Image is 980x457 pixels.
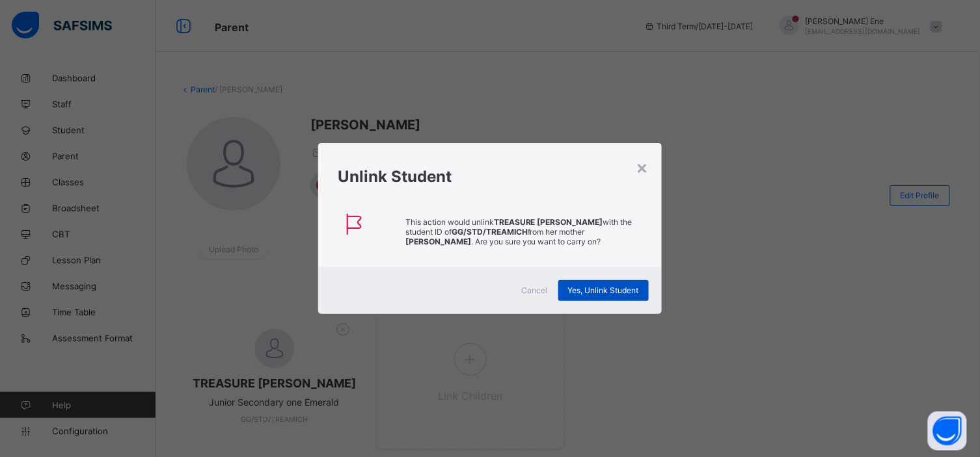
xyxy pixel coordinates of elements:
[405,217,649,246] p: This action would unlink with the student ID of from her mother . Are you sure you want to carry on?
[405,237,471,246] strong: [PERSON_NAME]
[568,285,639,295] span: Yes, Unlink Student
[452,227,528,237] strong: GG/STD/TREAMICH
[636,156,649,178] div: ×
[928,411,967,450] button: Open asap
[338,167,642,186] h1: Unlink Student
[522,285,548,295] span: Cancel
[494,217,603,227] strong: TREASURE [PERSON_NAME]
